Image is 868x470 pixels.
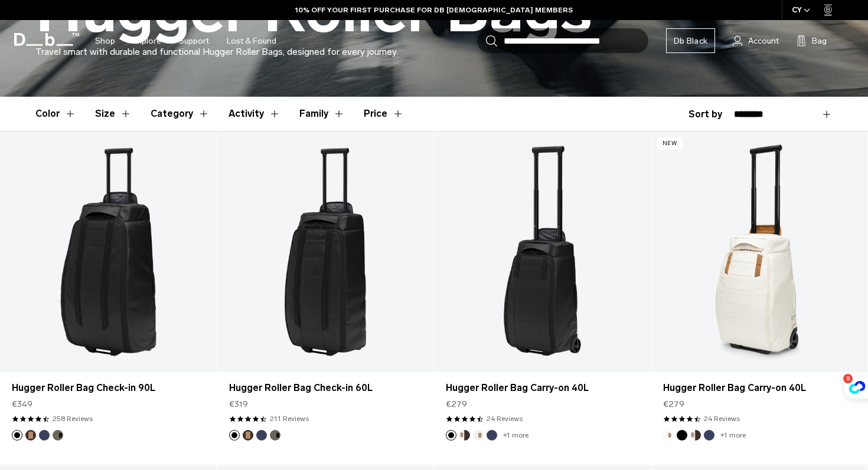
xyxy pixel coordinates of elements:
a: Hugger Roller Bag Check-in 60L [229,381,422,395]
button: Black Out [446,430,456,441]
a: 24 reviews [704,413,740,424]
a: Hugger Roller Bag Check-in 90L [12,381,205,395]
a: 211 reviews [270,413,309,424]
button: Oatmilk [663,430,674,441]
span: Bag [812,35,827,47]
button: Toggle Price [364,97,404,131]
p: New [657,137,683,150]
button: Blue Hour [256,430,267,441]
span: €349 [12,398,32,410]
a: 10% OFF YOUR FIRST PURCHASE FOR DB [DEMOGRAPHIC_DATA] MEMBERS [295,5,573,15]
button: Blue Hour [487,430,497,441]
button: Forest Green [53,430,63,441]
button: Toggle Filter [95,97,132,131]
button: Espresso [25,430,36,441]
a: Lost & Found [227,20,276,62]
a: Explore [133,20,161,62]
a: Db Black [666,28,715,53]
button: Toggle Filter [151,97,210,131]
a: Hugger Roller Bag Check-in 60L [217,132,434,372]
button: Forest Green [270,430,280,441]
button: Black Out [229,430,240,441]
button: Blue Hour [704,430,714,441]
button: Black Out [677,430,687,441]
button: Toggle Filter [299,97,345,131]
a: 24 reviews [487,413,523,424]
a: +1 more [503,431,528,439]
button: Cappuccino [459,430,470,441]
a: Hugger Roller Bag Carry-on 40L [651,132,868,372]
span: €279 [663,398,684,410]
a: Shop [95,20,115,62]
button: Blue Hour [39,430,50,441]
span: Account [748,35,779,47]
a: Account [733,34,779,48]
a: 258 reviews [53,413,93,424]
button: Toggle Filter [35,97,76,131]
a: Hugger Roller Bag Carry-on 40L [434,132,651,372]
button: Toggle Filter [229,97,280,131]
a: Hugger Roller Bag Carry-on 40L [663,381,856,395]
span: €279 [446,398,467,410]
span: €319 [229,398,248,410]
nav: Main Navigation [86,20,285,62]
button: Cappuccino [690,430,701,441]
button: Bag [797,34,827,48]
a: Support [179,20,209,62]
a: +1 more [720,431,746,439]
button: Espresso [243,430,253,441]
button: Black Out [12,430,22,441]
a: Hugger Roller Bag Carry-on 40L [446,381,639,395]
button: Oatmilk [473,430,484,441]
